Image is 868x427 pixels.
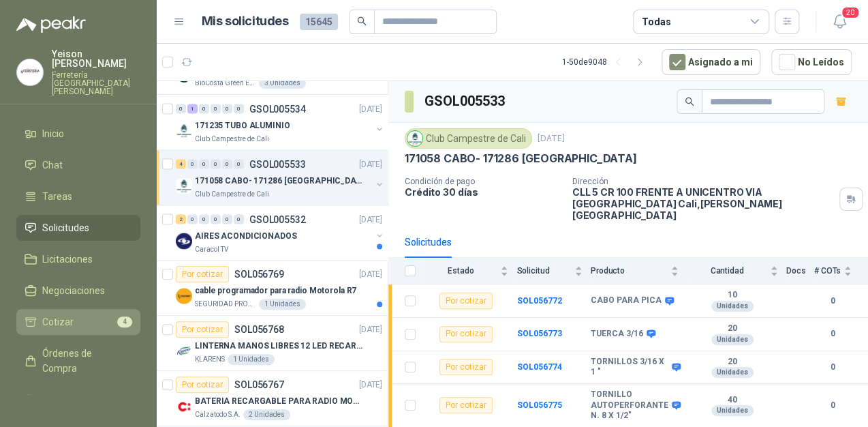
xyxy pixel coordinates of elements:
[234,104,244,113] div: 0
[591,295,662,306] b: CABO PARA PICA
[591,329,643,340] b: TUERCA 3/16
[211,159,221,168] div: 0
[405,235,452,250] div: Solicitudes
[16,309,140,335] a: Cotizar4
[176,100,385,144] a: 0 1 0 0 0 0 GSOL005534[DATE] Company Logo171235 TUBO ALUMINIOClub Campestre de Cali
[42,252,93,267] span: Licitaciones
[176,156,385,199] a: 4 0 0 0 0 0 GSOL005533[DATE] Company Logo171058 CABO- 171286 [GEOGRAPHIC_DATA]Club Campestre de Cali
[176,288,192,304] img: Company Logo
[516,400,561,410] a: SOL056775
[195,284,356,297] p: cable programador para radio Motorola R7
[424,266,497,276] span: Estado
[516,362,561,372] a: SOL056774
[195,119,290,132] p: 171235 TUBO ALUMINIO
[234,325,284,334] p: SOL056768
[42,220,89,235] span: Solicitudes
[195,78,256,89] p: BioCosta Green Energy S.A.S
[841,6,860,19] span: 20
[405,186,561,198] p: Crédito 30 días
[439,326,493,342] div: Por cotizar
[211,214,221,224] div: 0
[711,334,754,345] div: Unidades
[16,16,86,33] img: Logo peakr
[16,246,140,272] a: Licitaciones
[234,380,284,389] p: SOL056767
[228,354,275,365] div: 1 Unidades
[407,131,422,146] img: Company Logo
[52,49,140,68] p: Yeison [PERSON_NAME]
[359,379,382,392] p: [DATE]
[195,133,269,144] p: Club Campestre de Cali
[199,214,209,224] div: 0
[195,188,269,199] p: Club Campestre de Cali
[52,71,140,95] p: Ferretería [GEOGRAPHIC_DATA][PERSON_NAME]
[359,158,382,171] p: [DATE]
[222,159,232,168] div: 0
[42,392,93,407] span: Remisiones
[16,121,140,147] a: Inicio
[222,104,232,113] div: 0
[814,327,852,340] b: 0
[357,16,367,26] span: search
[42,126,64,141] span: Inicio
[187,214,198,224] div: 0
[687,323,778,334] b: 20
[572,177,834,186] p: Dirección
[234,269,284,279] p: SOL056769
[405,128,532,149] div: Club Campestre de Cali
[16,152,140,178] a: Chat
[42,158,63,173] span: Chat
[814,295,852,308] b: 0
[642,14,670,29] div: Todas
[562,51,651,73] div: 1 - 50 de 9048
[16,215,140,241] a: Solicitudes
[195,244,228,254] p: Caracol TV
[157,261,388,316] a: Por cotizarSOL056769[DATE] Company Logocable programador para radio Motorola R7SEGURIDAD PROVISER...
[195,174,365,187] p: 171058 CABO- 171286 [GEOGRAPHIC_DATA]
[591,389,668,422] b: TORNILLO AUTOPERFORANTE N. 8 X 1/2"
[405,151,636,166] p: 171058 CABO- 171286 [GEOGRAPHIC_DATA]
[439,293,493,309] div: Por cotizar
[359,268,382,281] p: [DATE]
[814,258,868,284] th: # COTs
[359,102,382,115] p: [DATE]
[814,399,852,412] b: 0
[187,104,198,113] div: 1
[176,266,229,282] div: Por cotizar
[199,104,209,113] div: 0
[195,340,365,353] p: LINTERNA MANOS LIBRES 12 LED RECARGALE
[42,314,74,329] span: Cotizar
[687,258,786,284] th: Cantidad
[195,229,297,242] p: AIRES ACONDICIONADOS
[117,316,132,327] span: 4
[176,177,192,194] img: Company Logo
[176,159,186,168] div: 4
[243,409,290,420] div: 2 Unidades
[249,104,306,113] p: GSOL005534
[176,343,192,359] img: Company Logo
[259,78,306,89] div: 3 Unidades
[176,211,385,254] a: 2 0 0 0 0 0 GSOL005532[DATE] Company LogoAIRES ACONDICIONADOSCaracol TV
[176,104,186,113] div: 0
[17,59,43,85] img: Company Logo
[187,159,198,168] div: 0
[516,258,590,284] th: Solicitud
[405,177,561,186] p: Condición de pago
[195,409,241,420] p: Calzatodo S.A.
[591,258,687,284] th: Producto
[176,233,192,249] img: Company Logo
[516,296,561,306] b: SOL056772
[685,97,694,106] span: search
[687,266,767,276] span: Cantidad
[199,159,209,168] div: 0
[176,321,229,338] div: Por cotizar
[516,329,561,338] a: SOL056773
[42,283,105,298] span: Negociaciones
[538,132,565,145] p: [DATE]
[195,354,225,365] p: KLARENS
[591,357,668,378] b: TORNILLOS 3/16 X 1 "
[176,214,186,224] div: 2
[16,387,140,413] a: Remisiones
[572,186,834,221] p: CLL 5 CR 100 FRENTE A UNICENTRO VIA [GEOGRAPHIC_DATA] Cali , [PERSON_NAME][GEOGRAPHIC_DATA]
